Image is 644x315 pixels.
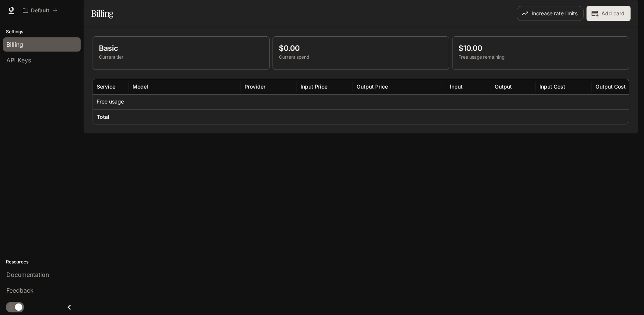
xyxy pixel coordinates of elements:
[595,83,626,90] div: Output Cost
[133,83,148,90] div: Model
[99,54,263,61] p: Current tier
[99,43,263,54] p: Basic
[458,43,623,54] p: $10.00
[279,43,443,54] p: $0.00
[587,6,631,21] button: Add card
[97,113,109,121] h6: Total
[495,83,512,90] div: Output
[357,83,388,90] div: Output Price
[91,6,113,21] h1: Billing
[97,98,124,105] p: Free usage
[458,54,623,61] p: Free usage remaining
[279,54,443,61] p: Current spend
[450,83,463,90] div: Input
[31,7,49,14] p: Default
[517,6,584,21] button: Increase rate limits
[245,83,265,90] div: Provider
[19,3,61,18] button: All workspaces
[301,83,327,90] div: Input Price
[97,83,115,90] div: Service
[539,83,565,90] div: Input Cost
